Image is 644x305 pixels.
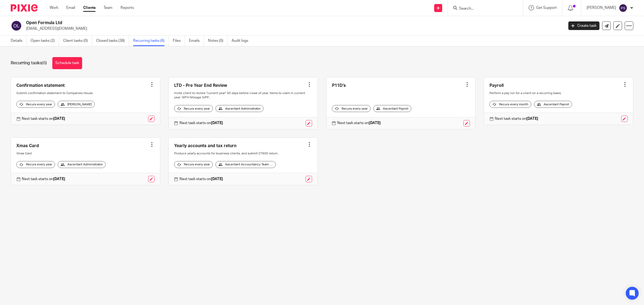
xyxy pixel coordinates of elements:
div: Ascentant Payroll [373,105,411,112]
div: Recurs every year [174,105,213,112]
a: Files [173,36,185,46]
a: Emails [189,36,204,46]
span: (6) [42,61,47,65]
strong: [DATE] [53,177,65,181]
div: Ascentant Administrator [215,105,264,112]
div: Recurs every year [16,101,55,108]
div: Recurs every year [174,161,213,168]
div: Ascentant Payroll [534,101,572,108]
a: Clients [83,5,96,10]
div: Recurs every year [332,105,371,112]
p: Next task starts on [495,116,538,121]
strong: [DATE] [53,117,65,121]
h1: Recurring tasks [11,60,47,66]
a: Client tasks (0) [63,36,92,46]
p: Next task starts on [337,120,381,126]
img: svg%3E [619,4,627,12]
input: Search [459,6,507,11]
img: Pixie [11,4,38,12]
a: Notes (0) [208,36,228,46]
div: Recurs every month [489,101,531,108]
strong: [DATE] [369,121,381,125]
h2: Open Formula Ltd [26,20,453,26]
strong: [DATE] [211,121,223,125]
a: Reports [120,5,134,10]
div: Recurs every year [16,161,55,168]
div: [PERSON_NAME] [58,101,95,108]
div: Ascentant Administrator [58,161,106,168]
a: Create task [568,21,599,30]
a: Work [50,5,58,10]
p: Next task starts on [22,176,65,182]
a: Team [104,5,112,10]
a: Recurring tasks (6) [133,36,169,46]
p: [PERSON_NAME] [587,5,616,10]
a: Closed tasks (38) [96,36,129,46]
div: Ascentant Accountancy Team (General) [215,161,276,168]
p: [EMAIL_ADDRESS][DOMAIN_NAME] [26,26,560,31]
p: Next task starts on [180,120,223,126]
p: Next task starts on [180,176,223,182]
a: Details [11,36,27,46]
img: svg%3E [11,20,22,31]
strong: [DATE] [526,117,538,121]
p: Next task starts on [22,116,65,121]
a: Schedule task [52,57,82,69]
strong: [DATE] [211,177,223,181]
span: Get Support [536,6,557,10]
a: Email [66,5,75,10]
a: Audit logs [232,36,252,46]
a: Open tasks (2) [31,36,59,46]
